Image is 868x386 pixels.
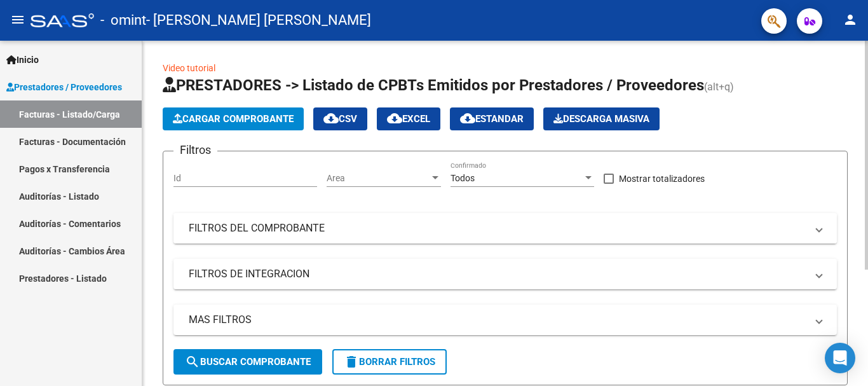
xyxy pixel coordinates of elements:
[173,305,837,335] mat-expansion-panel-header: MAS FILTROS
[163,63,215,73] a: Video tutorial
[344,354,359,369] mat-icon: delete
[327,173,430,184] span: Area
[825,343,855,373] div: Open Intercom Messenger
[553,113,649,125] span: Descarga Masiva
[619,171,705,186] span: Mostrar totalizadores
[185,356,311,368] span: Buscar Comprobante
[173,141,217,159] h3: Filtros
[450,107,534,130] button: Estandar
[313,107,367,130] button: CSV
[185,354,200,369] mat-icon: search
[451,173,475,183] span: Todos
[146,6,371,34] span: - [PERSON_NAME] [PERSON_NAME]
[543,107,660,130] app-download-masive: Descarga masiva de comprobantes (adjuntos)
[6,53,39,67] span: Inicio
[100,6,146,34] span: - omint
[460,111,475,126] mat-icon: cloud_download
[323,113,357,125] span: CSV
[10,12,25,27] mat-icon: menu
[323,111,339,126] mat-icon: cloud_download
[189,313,806,327] mat-panel-title: MAS FILTROS
[332,349,447,375] button: Borrar Filtros
[189,221,806,235] mat-panel-title: FILTROS DEL COMPROBANTE
[163,76,704,94] span: PRESTADORES -> Listado de CPBTs Emitidos por Prestadores / Proveedores
[344,356,435,368] span: Borrar Filtros
[173,213,837,244] mat-expansion-panel-header: FILTROS DEL COMPROBANTE
[387,111,402,126] mat-icon: cloud_download
[704,81,734,93] span: (alt+q)
[163,107,304,130] button: Cargar Comprobante
[173,113,294,125] span: Cargar Comprobante
[843,12,858,27] mat-icon: person
[543,107,660,130] button: Descarga Masiva
[173,349,322,375] button: Buscar Comprobante
[377,107,440,130] button: EXCEL
[173,259,837,289] mat-expansion-panel-header: FILTROS DE INTEGRACION
[189,267,806,281] mat-panel-title: FILTROS DE INTEGRACION
[6,80,122,94] span: Prestadores / Proveedores
[387,113,430,125] span: EXCEL
[460,113,524,125] span: Estandar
